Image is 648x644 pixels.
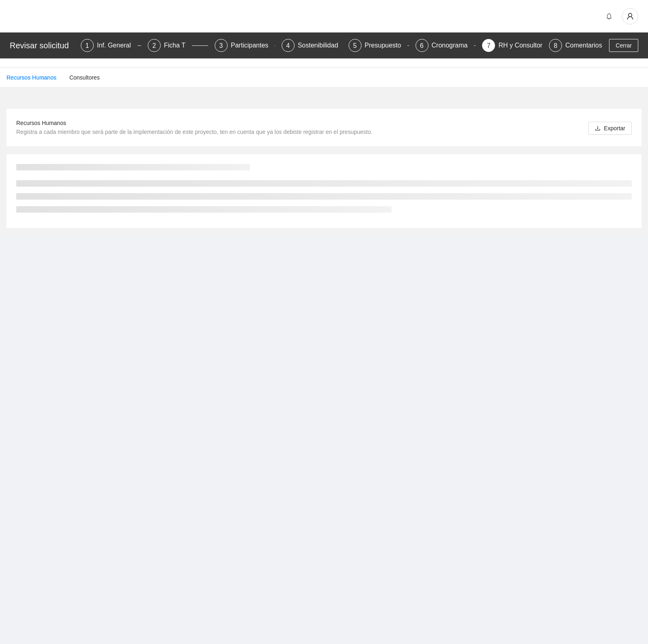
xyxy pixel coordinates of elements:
span: user [622,13,638,20]
div: 4Sostenibilidad [282,39,342,52]
button: Cerrar [609,39,638,52]
div: Participantes [231,39,275,52]
div: Consultores [69,73,100,82]
span: 6 [420,42,424,49]
button: user [622,8,638,24]
button: bell [603,10,616,23]
span: 5 [353,42,357,49]
div: Recursos Humanos [6,73,56,82]
div: RH y Consultores [498,39,555,52]
span: Cerrar [616,41,632,50]
div: Sostenibilidad [298,39,345,52]
div: Inf. General [97,39,138,52]
span: Registra a cada miembro que será parte de la implementación de este proyecto, ten en cuenta que y... [16,129,372,135]
div: 8Comentarios [549,39,602,52]
div: Cronograma [432,39,474,52]
div: Ficha T [164,39,192,52]
div: 5Presupuesto [349,39,409,52]
span: 8 [554,42,558,49]
div: 7RH y Consultores [482,39,543,52]
span: bell [603,13,615,19]
span: 7 [487,42,491,49]
div: 6Cronograma [415,39,476,52]
button: downloadExportar [588,122,632,135]
div: Presupuesto [365,39,408,52]
span: download [595,125,601,132]
div: 3Participantes [215,39,275,52]
div: 2Ficha T [148,39,208,52]
div: Revisar solicitud [10,39,76,52]
span: 3 [219,42,223,49]
span: Recursos Humanos [16,120,66,126]
span: 2 [152,42,156,49]
span: Exportar [604,124,625,133]
div: Comentarios [565,39,602,52]
span: 1 [86,42,89,49]
span: 4 [286,42,290,49]
div: 1Inf. General [81,39,141,52]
